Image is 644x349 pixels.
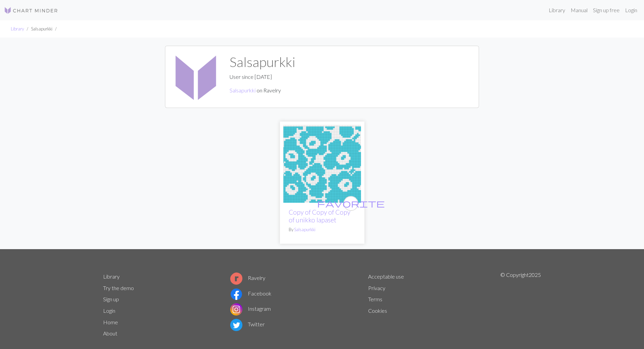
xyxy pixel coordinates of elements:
a: Home [103,319,118,325]
li: Salsapurkki [24,26,52,32]
a: Copy of Copy of Copy of unikko lapaset [289,208,350,224]
a: Terms [368,296,382,302]
p: User since [DATE] [230,73,295,81]
a: About [103,330,117,336]
a: Login [103,307,115,314]
i: favourite [317,197,385,210]
img: Twitter logo [230,319,242,331]
img: Ravelry logo [230,272,242,285]
img: Instagram logo [230,303,242,315]
a: Privacy [368,285,385,291]
p: © Copyright 2025 [500,271,541,339]
p: on Ravelry [230,86,295,94]
a: Acceptable use [368,273,404,280]
img: unikko lapaset [283,125,361,203]
a: Instagram [230,305,271,312]
a: Manual [568,3,590,17]
a: Library [11,26,24,31]
a: Try the demo [103,285,134,291]
a: Salsapurkki [230,87,256,93]
button: favourite [343,196,358,211]
a: unikko lapaset [283,160,361,166]
a: Twitter [230,321,265,327]
h1: Salsapurkki [230,54,295,70]
a: Salsapurkki [294,227,315,232]
a: Ravelry [230,275,265,281]
span: favorite [317,198,385,209]
a: Sign up free [590,3,622,17]
img: Salsapurkki [171,51,221,102]
img: Facebook logo [230,288,242,300]
a: Login [622,3,640,17]
img: Logo [4,6,58,15]
a: Library [546,3,568,17]
a: Sign up [103,296,119,302]
p: By [289,226,356,233]
a: Cookies [368,307,387,314]
a: Facebook [230,290,271,297]
a: Library [103,273,120,280]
